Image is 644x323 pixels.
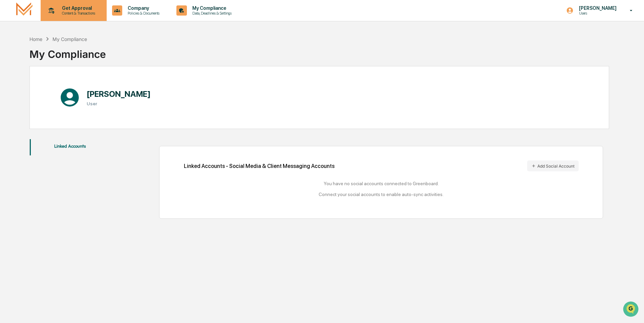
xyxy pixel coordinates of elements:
[4,95,45,108] a: 🔎Data Lookup
[30,139,111,155] div: secondary tabs example
[23,52,111,59] div: Start new chat
[87,89,151,99] h1: [PERSON_NAME]
[14,98,43,105] span: Data Lookup
[184,181,579,197] div: You have no social accounts connected to Greenboard. Connect your social accounts to enable auto-...
[622,301,641,319] iframe: Open customer support
[49,86,55,91] div: 🗄️
[184,160,579,171] div: Linked Accounts - Social Media & Client Messaging Accounts
[56,85,84,92] span: Attestations
[57,11,99,16] p: Content & Transactions
[67,115,82,120] span: Pylon
[527,160,579,171] button: Add Social Account
[574,11,620,16] p: Users
[46,83,87,95] a: 🗄️Attestations
[14,85,44,92] span: Preclearance
[57,5,99,11] p: Get Approval
[7,14,123,25] p: How can we help?
[122,5,163,11] p: Company
[7,52,19,64] img: 1746055101610-c473b297-6a78-478c-a979-82029cc54cd1
[23,59,86,64] div: We're available if you need us!
[30,139,111,155] button: Linked Accounts
[52,36,87,42] div: My Compliance
[7,86,12,91] div: 🖐️
[115,54,123,62] button: Start new chat
[48,114,82,120] a: Powered byPylon
[4,83,46,95] a: 🖐️Preclearance
[16,2,33,18] img: logo
[187,5,235,11] p: My Compliance
[7,99,12,104] div: 🔎
[187,11,235,16] p: Data, Deadlines & Settings
[122,11,163,16] p: Policies & Documents
[29,36,42,42] div: Home
[87,101,151,106] h3: User
[29,43,106,60] div: My Compliance
[574,5,620,11] p: [PERSON_NAME]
